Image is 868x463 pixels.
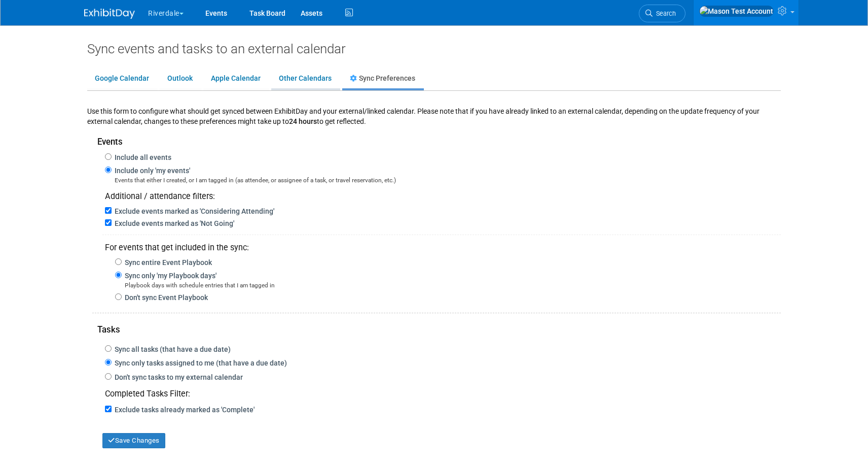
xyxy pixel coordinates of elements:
div: Events that either I created, or I am tagged in (as attendee, or assignee of a task, or travel re... [105,175,781,184]
div: Additional / attendance filters: [87,184,781,202]
label: Sync entire Event Playbook [122,258,212,267]
div: For events that get included in the sync: [87,243,781,253]
label: Sync only tasks assigned to me (that have a due date) [112,359,287,367]
div: Use this form to configure what should get synced between ExhibitDay and your external/linked cal... [87,98,781,126]
label: Don't sync tasks to my external calendar [112,373,243,381]
label: Include all events [112,153,171,161]
img: Mason Test Account [699,6,774,17]
span: 24 hours [289,117,317,125]
label: Exclude events marked as 'Considering Attending' [112,207,274,215]
span: Search [653,10,676,17]
a: Other Calendars [271,69,339,88]
button: Save Changes [102,433,165,448]
a: Apple Calendar [203,69,268,88]
div: Playbook days with schedule entries that I am tagged in [115,280,781,289]
a: Search [639,5,685,22]
a: Sync Preferences [342,69,423,88]
div: Sync events and tasks to an external calendar [87,41,781,57]
label: Exclude events marked as 'Not Going' [112,219,234,227]
a: Google Calendar [87,69,157,88]
label: Sync only 'my Playbook days' [122,272,216,280]
label: Don't sync Event Playbook [122,293,208,302]
div: Completed Tasks Filter: [87,382,781,399]
a: Outlook [160,69,200,88]
label: Include only 'my events' [112,167,190,175]
label: Sync all tasks (that have a due date) [112,345,231,353]
div: Events [87,126,781,147]
div: Tasks [87,323,781,335]
img: ExhibitDay [84,9,135,19]
label: Exclude tasks already marked as 'Complete' [112,406,255,414]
